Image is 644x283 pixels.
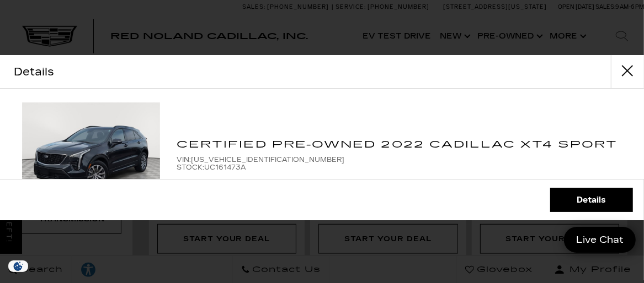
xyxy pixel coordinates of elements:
img: Cadillac XT4 Sport [22,102,160,206]
a: Live Chat [564,227,636,253]
h2: Certified Pre-Owned 2022 Cadillac XT4 Sport [177,137,622,153]
span: STOCK: UC161473A [177,164,622,171]
button: close [611,55,644,88]
img: Opt-Out Icon [6,260,31,272]
a: Details [550,188,633,212]
span: VIN: [US_VEHICLE_IDENTIFICATION_NUMBER] [177,156,622,164]
span: Live Chat [571,233,629,246]
section: Click to Open Cookie Consent Modal [6,260,31,272]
